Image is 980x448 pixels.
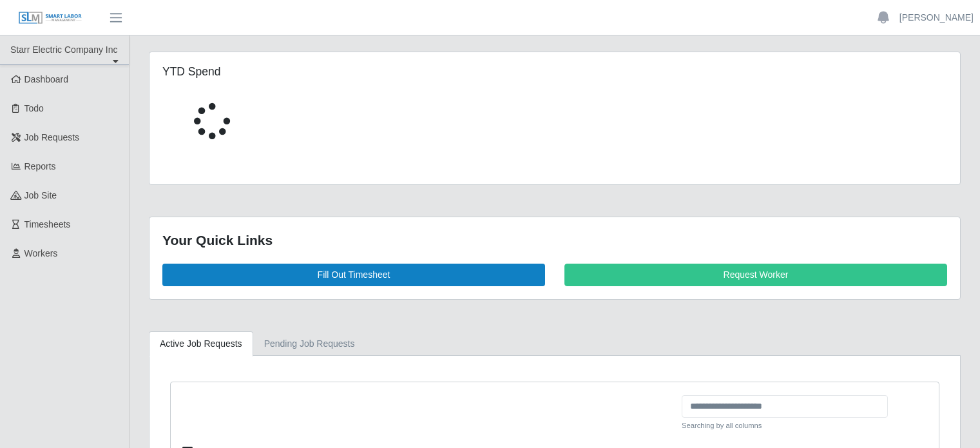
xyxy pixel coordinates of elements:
[899,11,974,24] a: [PERSON_NAME]
[24,132,80,142] span: Job Requests
[162,65,411,79] h5: YTD Spend
[24,248,58,258] span: Workers
[564,264,947,286] a: Request Worker
[162,230,947,251] div: Your Quick Links
[18,11,82,25] img: SLM Logo
[24,74,69,84] span: Dashboard
[24,161,56,171] span: Reports
[24,219,71,229] span: Timesheets
[24,103,44,113] span: Todo
[253,331,366,356] a: Pending Job Requests
[149,331,253,356] a: Active Job Requests
[24,190,57,200] span: job site
[682,420,888,431] small: Searching by all columns
[162,264,545,286] a: Fill Out Timesheet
